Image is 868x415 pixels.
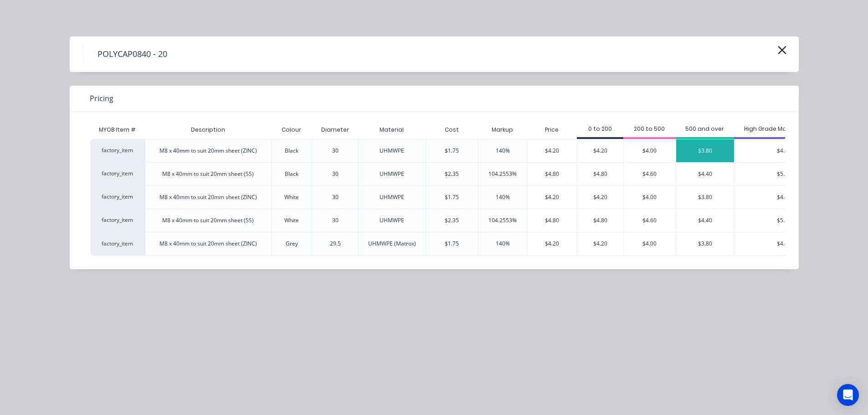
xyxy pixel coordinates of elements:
div: $4.60 [734,186,833,209]
div: factory_item [90,209,145,232]
div: 29.5 [330,240,341,248]
div: $2.35 [445,170,459,178]
div: Material [372,118,411,141]
div: $5.20 [734,209,833,232]
div: Cost [426,121,478,139]
div: 140% [496,240,510,248]
div: 200 to 500 [623,125,676,133]
div: $4.00 [624,186,676,209]
div: 140% [496,147,510,155]
div: factory_item [90,139,145,162]
div: White [284,193,299,201]
div: 30 [332,170,339,178]
div: $3.80 [676,186,734,209]
div: 140% [496,193,510,201]
div: UHMWPE [380,216,404,225]
div: $3.80 [676,139,734,162]
div: $4.00 [624,139,676,162]
div: $4.00 [624,232,676,255]
div: Price [527,121,577,139]
div: $4.80 [577,163,623,185]
div: Black [285,170,298,178]
div: 30 [332,147,339,155]
div: $4.20 [528,232,577,255]
div: $5.20 [734,163,833,185]
div: UHMWPE [380,170,404,178]
div: UHMWPE [380,193,404,201]
div: 30 [332,193,339,201]
div: UHMWPE (Matrox) [368,240,416,248]
div: Open Intercom Messenger [837,384,859,406]
div: $4.60 [734,139,833,162]
div: $4.80 [577,209,623,232]
div: M8 x 40mm to suit 20mm sheet (ZINC) [159,193,257,201]
div: Grey [286,240,298,248]
div: $4.40 [676,209,734,232]
div: $4.20 [577,186,623,209]
h4: POLYCAP0840 - 20 [83,46,181,63]
div: $4.20 [528,186,577,209]
div: $4.60 [734,232,833,255]
div: M8 x 40mm to suit 20mm sheet (ZINC) [159,240,257,248]
div: 30 [332,216,339,225]
div: Description [184,118,232,141]
div: 104.2553% [488,170,517,178]
div: UHMWPE [380,147,404,155]
div: $1.75 [445,240,459,248]
div: 0 to 200 [577,125,623,133]
div: factory_item [90,185,145,209]
div: $4.80 [528,209,577,232]
div: M8 x 40mm to suit 20mm sheet (ZINC) [159,147,257,155]
div: 500 and over [676,125,734,133]
div: $4.60 [624,209,676,232]
div: Colour [274,118,308,141]
div: $1.75 [445,193,459,201]
div: M8 x 40mm to suit 20mm sheet (SS) [162,170,254,178]
div: MYOB Item # [90,121,145,139]
div: Diameter [314,118,356,141]
div: High Grade Material (Caps) [734,125,834,133]
div: $2.35 [445,216,459,225]
div: 104.2553% [488,216,517,225]
div: $4.80 [528,163,577,185]
div: White [284,216,299,225]
div: $4.60 [624,163,676,185]
div: $4.20 [577,139,623,162]
div: M8 x 40mm to suit 20mm sheet (SS) [162,216,254,225]
div: $1.75 [445,147,459,155]
div: factory_item [90,162,145,185]
div: $4.20 [577,232,623,255]
div: Black [285,147,298,155]
div: $4.40 [676,163,734,185]
div: Markup [478,121,528,139]
span: Pricing [90,93,113,104]
div: $4.20 [528,139,577,162]
div: factory_item [90,232,145,256]
div: $3.80 [676,232,734,255]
